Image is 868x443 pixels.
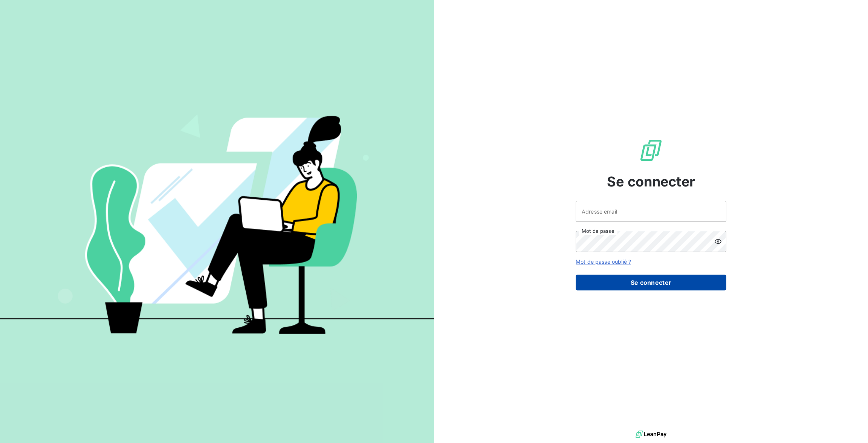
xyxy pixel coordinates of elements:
[639,138,663,162] img: Logo LeanPay
[636,429,666,440] img: logo
[576,258,631,265] a: Mot de passe oublié ?
[607,171,695,192] span: Se connecter
[576,275,726,290] button: Se connecter
[576,201,726,222] input: placeholder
